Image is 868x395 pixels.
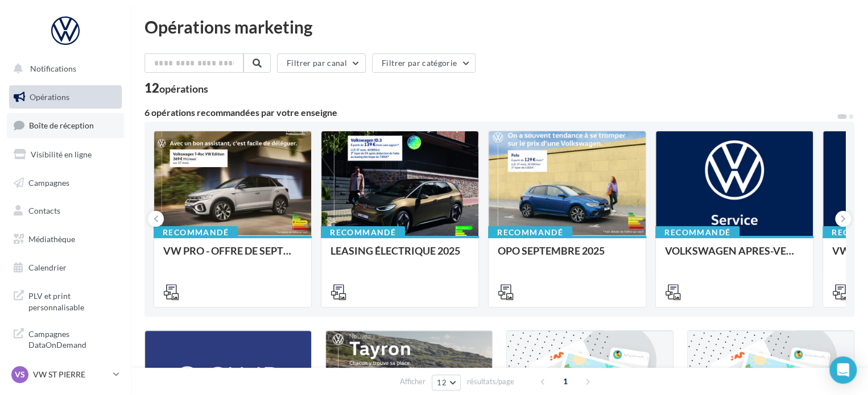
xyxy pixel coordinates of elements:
[144,108,836,117] div: 6 opérations recommandées par votre enseigne
[7,143,124,167] a: Visibilité en ligne
[7,85,124,109] a: Opérations
[467,376,514,387] span: résultats/page
[30,64,76,73] span: Notifications
[655,226,739,239] div: Recommandé
[400,376,425,387] span: Afficher
[556,372,574,390] span: 1
[28,177,69,187] span: Campagnes
[432,375,461,390] button: 12
[7,284,124,317] a: PLV et print personnalisable
[28,326,117,351] span: Campagnes DataOnDemand
[665,245,804,268] div: VOLKSWAGEN APRES-VENTE
[31,149,92,159] span: Visibilité en ligne
[30,92,69,102] span: Opérations
[488,226,572,239] div: Recommandé
[372,53,476,73] button: Filtrer par catégorie
[163,245,302,268] div: VW PRO - OFFRE DE SEPTEMBRE 25
[829,356,857,384] div: Open Intercom Messenger
[28,263,67,272] span: Calendrier
[15,369,25,380] span: VS
[7,322,124,355] a: Campagnes DataOnDemand
[7,256,124,280] a: Calendrier
[7,227,124,251] a: Médiathèque
[7,171,124,195] a: Campagnes
[330,245,469,268] div: LEASING ÉLECTRIQUE 2025
[159,84,208,94] div: opérations
[29,120,94,130] span: Boîte de réception
[33,369,109,380] p: VW ST PIERRE
[498,245,636,268] div: OPO SEPTEMBRE 2025
[7,113,124,138] a: Boîte de réception
[28,288,117,313] span: PLV et print personnalisable
[321,226,405,239] div: Recommandé
[7,57,119,81] button: Notifications
[28,206,60,215] span: Contacts
[9,364,122,385] a: VS VW ST PIERRE
[144,18,854,35] div: Opérations marketing
[437,378,447,387] span: 12
[154,226,238,239] div: Recommandé
[277,53,366,73] button: Filtrer par canal
[7,199,124,223] a: Contacts
[28,234,75,244] span: Médiathèque
[144,82,208,94] div: 12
